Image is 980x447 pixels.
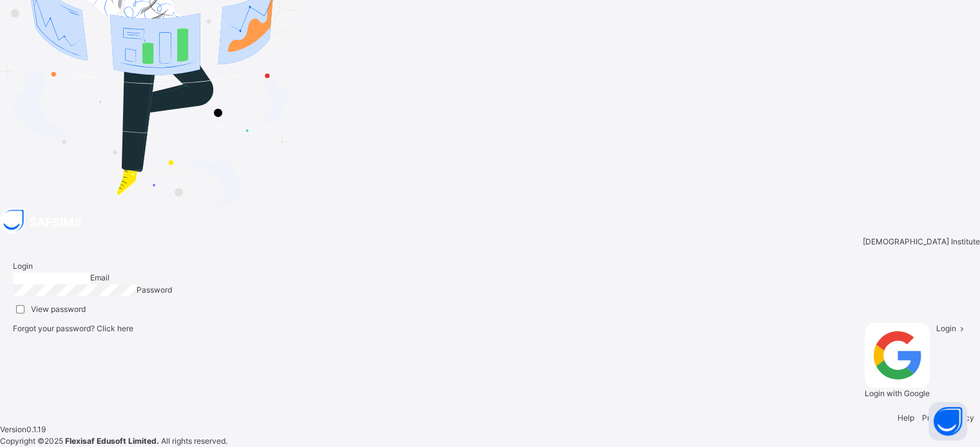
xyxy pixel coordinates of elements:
[31,304,86,315] label: View password
[922,413,974,423] a: Privacy Policy
[90,273,110,282] span: Email
[936,324,956,333] span: Login
[137,285,172,295] span: Password
[13,324,133,333] span: Forgot your password?
[863,236,980,248] span: [DEMOGRAPHIC_DATA] Institute
[898,413,914,423] a: Help
[13,261,33,271] span: Login
[97,324,133,333] a: Click here
[928,402,967,441] button: Open asap
[65,436,159,446] strong: Flexisaf Edusoft Limited.
[865,323,930,388] img: google.396cfc9801f0270233282035f929180a.svg
[865,388,930,398] span: Login with Google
